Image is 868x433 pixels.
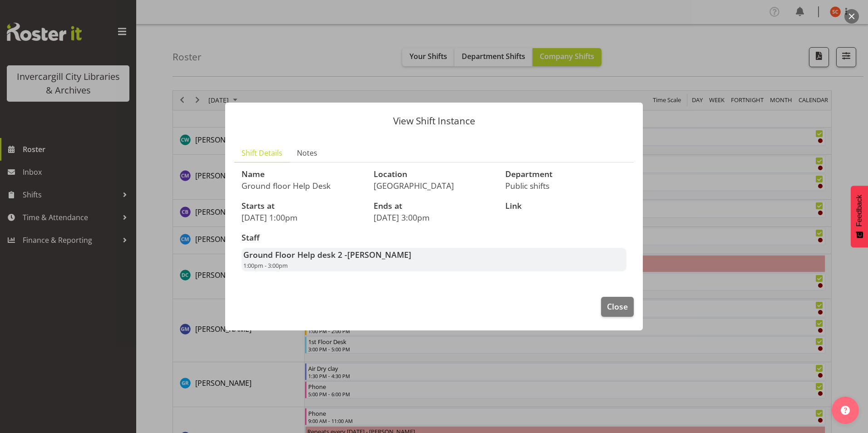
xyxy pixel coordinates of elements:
[855,195,863,226] span: Feedback
[374,170,495,179] h3: Location
[242,170,363,179] h3: Name
[505,170,626,179] h3: Department
[374,202,495,211] h3: Ends at
[347,249,411,260] span: [PERSON_NAME]
[242,202,363,211] h3: Starts at
[851,186,868,247] button: Feedback - Show survey
[243,261,288,270] span: 1:00pm - 3:00pm
[242,233,626,242] h3: Staff
[243,249,411,260] strong: Ground Floor Help desk 2 -
[234,116,634,126] p: View Shift Instance
[242,181,363,191] p: Ground floor Help Desk
[505,202,626,211] h3: Link
[297,148,317,158] span: Notes
[601,297,634,317] button: Close
[841,406,850,415] img: help-xxl-2.png
[607,300,628,312] span: Close
[374,212,495,222] p: [DATE] 3:00pm
[242,212,363,222] p: [DATE] 1:00pm
[505,181,626,191] p: Public shifts
[242,148,282,158] span: Shift Details
[374,181,495,191] p: [GEOGRAPHIC_DATA]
